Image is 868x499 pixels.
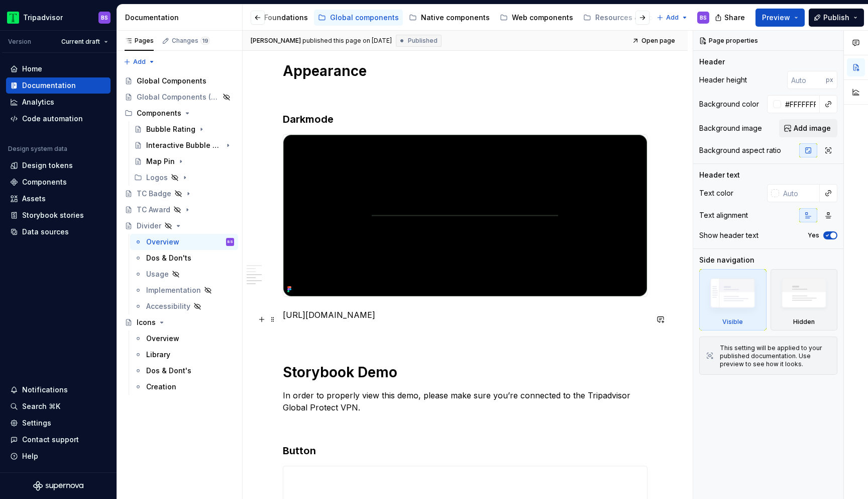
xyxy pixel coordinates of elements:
[137,76,206,86] div: Global Components
[121,105,238,121] div: Components
[146,350,170,360] div: Library
[121,89,238,105] a: Global Components (Reference)
[130,379,238,395] a: Creation
[6,94,111,110] a: Analytics
[22,177,67,187] div: Components
[283,444,647,458] h3: Button
[408,37,438,45] span: Published
[121,218,238,234] a: Divider
[641,37,675,45] span: Open page
[722,318,743,326] div: Visible
[33,481,83,491] svg: Supernova Logo
[146,382,176,392] div: Creation
[808,231,819,239] label: Yes
[699,99,759,109] div: Background color
[6,432,111,448] button: Contact support
[283,62,647,80] h1: Appearance
[146,366,191,376] div: Dos & Dont's
[146,253,191,263] div: Dos & Don'ts
[496,10,577,26] a: Web components
[283,112,647,126] h3: Darkmode
[137,221,161,231] div: Divider
[22,64,42,74] div: Home
[121,73,238,395] div: Page tree
[421,13,490,23] div: Native components
[6,224,111,240] a: Data sources
[125,13,238,23] div: Documentation
[724,13,745,23] span: Share
[823,13,849,23] span: Publish
[130,266,238,282] a: Usage
[302,37,392,45] div: published this page on [DATE]
[6,61,111,77] a: Home
[146,334,179,344] div: Overview
[137,205,170,215] div: TC Award
[121,55,158,69] button: Add
[794,123,831,133] span: Add image
[330,13,399,23] div: Global components
[283,309,647,321] p: [URL][DOMAIN_NAME]
[771,269,838,330] div: Hidden
[137,317,156,327] div: Icons
[130,347,238,363] a: Library
[699,210,748,220] div: Text alignment
[2,7,115,28] button: TripadvisorBS
[283,389,647,413] p: In order to properly view this demo, please make sure you’re connected to the Tripadvisor Global ...
[137,108,181,118] div: Components
[22,227,69,237] div: Data sources
[121,314,238,330] a: Icons
[101,14,108,22] div: BS
[512,13,573,23] div: Web components
[264,13,308,23] div: Foundations
[137,189,171,199] div: TC Badge
[22,385,68,395] div: Notifications
[826,76,833,84] p: px
[22,401,60,411] div: Search ⌘K
[793,318,815,326] div: Hidden
[251,37,301,45] span: [PERSON_NAME]
[779,119,837,137] button: Add image
[809,9,864,27] button: Publish
[666,14,679,22] span: Add
[6,174,111,190] a: Components
[699,170,740,180] div: Header text
[699,188,733,198] div: Text color
[133,58,146,66] span: Add
[125,37,154,45] div: Pages
[130,121,238,137] a: Bubble Rating
[200,37,210,45] span: 19
[720,344,831,368] div: This setting will be applied to your published documentation. Use preview to see how it looks.
[405,10,494,26] a: Native components
[6,157,111,174] a: Design tokens
[137,92,220,102] div: Global Components (Reference)
[6,398,111,414] button: Search ⌘K
[23,13,63,23] div: Tripadvisor
[22,210,84,220] div: Storybook stories
[146,285,201,295] div: Implementation
[57,35,113,49] button: Current draft
[22,114,83,124] div: Code automation
[146,237,179,247] div: Overview
[130,170,238,186] div: Logos
[7,12,19,24] img: 0ed0e8b8-9446-497d-bad0-376821b19aa5.png
[779,184,820,202] input: Auto
[755,9,805,27] button: Preview
[699,230,758,240] div: Show header text
[61,38,100,46] span: Current draft
[121,202,238,218] a: TC Award
[146,140,222,150] div: Interactive Bubble Rating
[6,382,111,398] button: Notifications
[700,14,707,22] div: BS
[146,156,175,167] div: Map Pin
[228,237,233,247] div: BS
[699,75,747,85] div: Header height
[130,250,238,266] a: Dos & Don'ts
[699,123,762,133] div: Background image
[130,234,238,250] a: OverviewBS
[699,145,781,155] div: Background aspect ratio
[22,435,79,445] div: Contact support
[130,153,238,170] a: Map Pin
[146,124,195,134] div: Bubble Rating
[121,186,238,202] a: TC Badge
